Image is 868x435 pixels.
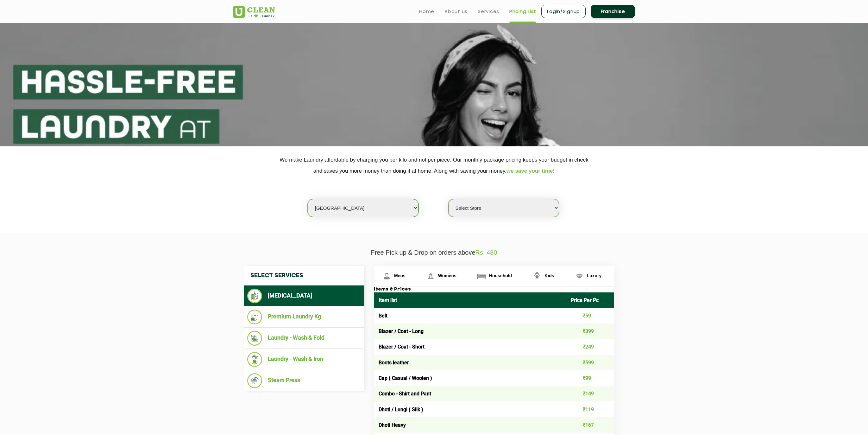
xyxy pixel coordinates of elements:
td: ₹399 [566,323,614,339]
td: Belt [374,308,566,323]
td: Blazer / Coat - Long [374,323,566,339]
img: Premium Laundry Kg [247,310,262,324]
td: Cap ( Casual / Woolen ) [374,370,566,386]
a: Login/Signup [541,5,586,18]
img: Dry Cleaning [247,289,262,303]
a: Franchise [591,5,635,18]
span: Mens [394,273,406,278]
td: ₹99 [566,370,614,386]
a: Services [478,8,499,15]
img: Kids [531,271,543,282]
td: ₹59 [566,308,614,323]
li: Premium Laundry Kg [247,310,361,324]
p: We make Laundry affordable by charging you per kilo and not per piece. Our monthly package pricin... [233,154,635,176]
span: Household [489,273,512,278]
th: Price Per Pc [566,292,614,308]
span: Luxury [587,273,602,278]
span: Kids [544,273,554,278]
span: Rs. 480 [475,249,497,256]
img: Womens [425,271,436,282]
span: Womens [438,273,456,278]
p: Free Pick up & Drop on orders above [233,249,635,256]
span: we save your time! [506,168,555,174]
img: Laundry - Wash & Fold [247,331,262,346]
img: Laundry - Wash & Iron [247,352,262,367]
td: ₹599 [566,355,614,370]
h4: Select Services [244,266,364,285]
th: Item list [374,292,566,308]
li: [MEDICAL_DATA] [247,289,361,303]
td: Combo - Shirt and Pant [374,386,566,401]
td: Blazer / Coat - Short [374,339,566,355]
h3: Items & Prices [374,287,614,292]
td: ₹167 [566,417,614,433]
a: Pricing List [509,8,536,15]
li: Laundry - Wash & Iron [247,352,361,367]
a: About us [444,8,468,15]
li: Laundry - Wash & Fold [247,331,361,346]
td: ₹249 [566,339,614,355]
td: Dhoti Heavy [374,417,566,433]
td: ₹149 [566,386,614,401]
a: Home [419,8,434,15]
td: Boots leather [374,355,566,370]
img: Luxury [574,271,585,282]
li: Steam Press [247,373,361,388]
img: Household [476,271,487,282]
td: ₹119 [566,401,614,417]
img: UClean Laundry and Dry Cleaning [233,6,275,18]
td: Dhoti / Lungi ( Silk ) [374,401,566,417]
img: Steam Press [247,373,262,388]
img: Mens [381,271,392,282]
